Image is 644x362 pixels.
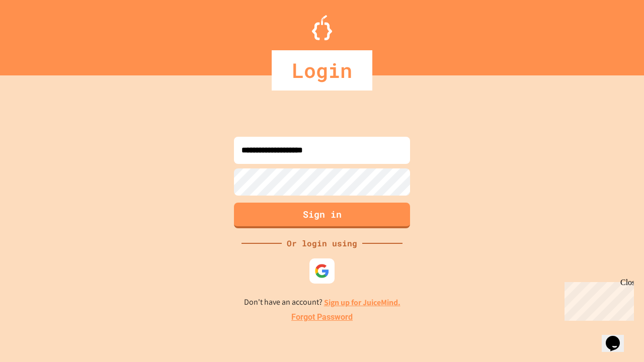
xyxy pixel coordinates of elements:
div: Chat with us now!Close [4,4,69,64]
div: Or login using [282,237,362,249]
img: Logo.svg [312,15,332,40]
a: Sign up for JuiceMind. [324,297,400,308]
img: google-icon.svg [314,263,330,279]
iframe: chat widget [602,322,634,352]
p: Don't have an account? [244,296,400,309]
a: Forgot Password [291,311,353,323]
button: Sign in [234,203,410,228]
iframe: chat widget [560,278,634,321]
div: Login [272,50,372,90]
